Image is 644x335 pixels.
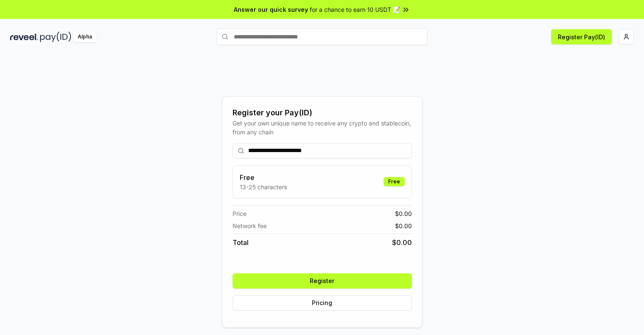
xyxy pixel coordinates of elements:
[395,209,412,218] span: $ 0.00
[234,5,308,14] span: Answer our quick survey
[233,221,267,230] span: Network fee
[233,107,412,119] div: Register your Pay(ID)
[233,295,412,310] button: Pricing
[240,182,287,191] p: 13-25 characters
[233,273,412,289] button: Register
[551,29,612,44] button: Register Pay(ID)
[310,5,400,14] span: for a chance to earn 10 USDT 📝
[392,237,412,248] span: $ 0.00
[73,32,97,42] div: Alpha
[233,119,412,136] div: Get your own unique name to receive any crypto and stablecoin, from any chain
[233,237,249,248] span: Total
[10,32,38,42] img: reveel_dark
[384,177,405,186] div: Free
[395,221,412,230] span: $ 0.00
[233,209,246,218] span: Price
[40,32,71,42] img: pay_id
[240,172,287,182] h3: Free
